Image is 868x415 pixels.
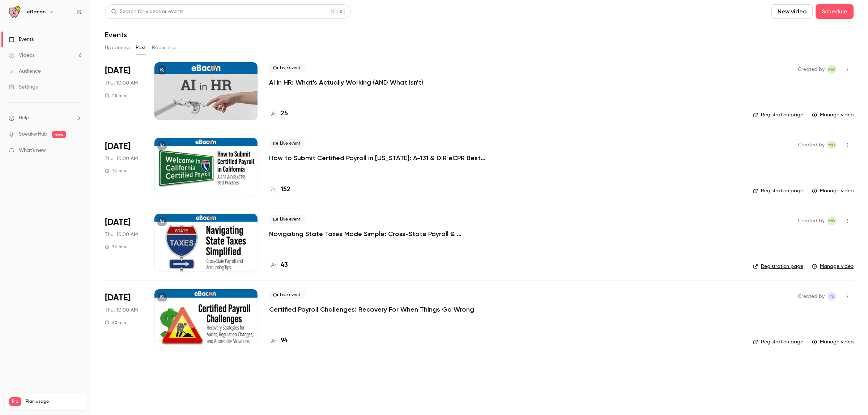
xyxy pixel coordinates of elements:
div: Jun 12 Thu, 10:00 AM (America/Los Angeles) [105,289,143,347]
h6: eBacon [27,8,46,16]
span: MO [828,65,835,74]
div: Events [9,36,34,43]
span: Help [19,114,29,122]
span: [DATE] [105,65,131,77]
a: Registration page [753,338,803,346]
span: MO [828,141,835,149]
a: Manage video [812,263,854,270]
a: Navigating State Taxes Made Simple: Cross-State Payroll & Accounting Tips [269,230,486,238]
button: Schedule [816,4,854,19]
span: Created by [798,217,825,225]
span: [DATE] [105,217,131,228]
button: Recurring [152,42,176,54]
span: [DATE] [105,292,131,304]
span: Tom Lindgren [827,292,836,301]
div: Jul 10 Thu, 10:00 AM (America/Phoenix) [105,214,143,271]
a: Certified Payroll Challenges: Recovery For When Things Go Wrong [269,305,474,314]
span: Live event [269,64,305,72]
div: Videos [9,52,34,59]
span: Thu, 10:00 AM [105,231,138,238]
span: Created by [798,65,825,74]
a: Registration page [753,263,803,270]
span: Thu, 10:00 AM [105,155,138,162]
li: help-dropdown-opener [9,114,82,122]
span: Pro [9,397,21,406]
div: 30 min [105,168,126,174]
h4: 94 [281,336,288,346]
a: Manage video [812,187,854,194]
span: What's new [19,147,46,154]
iframe: Noticeable Trigger [73,147,82,154]
span: Created by [798,292,825,301]
span: Live event [269,139,305,148]
a: Manage video [812,111,854,119]
span: Michaela O'Leary [827,65,836,74]
a: Manage video [812,338,854,346]
button: New video [771,4,813,19]
div: 45 min [105,93,126,98]
a: How to Submit Certified Payroll in [US_STATE]: A-131 & DIR eCPR Best Practices [269,154,486,162]
a: Registration page [753,187,803,194]
span: Live event [269,215,305,224]
div: 30 min [105,244,126,250]
span: [DATE] [105,141,131,152]
h1: Events [105,30,127,39]
span: MO [828,217,835,225]
span: Plan usage [26,399,81,405]
span: TL [829,292,834,301]
div: Audience [9,68,41,75]
div: Search for videos or events [111,8,183,16]
span: Thu, 10:00 AM [105,80,138,87]
span: Thu, 10:00 AM [105,307,138,314]
span: Michaela O'Leary [827,217,836,225]
img: eBacon [9,6,21,18]
a: SpeakerHub [19,131,47,138]
button: Upcoming [105,42,130,54]
div: 30 min [105,320,126,325]
a: 152 [269,185,290,194]
a: AI in HR: What's Actually Working (AND What Isn't) [269,78,423,87]
a: 25 [269,109,288,119]
h4: 152 [281,185,290,194]
div: Oct 9 Thu, 10:00 AM (America/Phoenix) [105,62,143,120]
a: Registration page [753,111,803,119]
a: 43 [269,260,288,270]
a: 94 [269,336,288,346]
span: Created by [798,141,825,149]
span: Michaela O'Leary [827,141,836,149]
h4: 25 [281,109,288,119]
h4: 43 [281,260,288,270]
span: Live event [269,291,305,299]
div: Aug 14 Thu, 10:00 AM (America/Los Angeles) [105,138,143,196]
span: new [52,131,66,138]
div: Settings [9,84,38,91]
button: Past [136,42,146,54]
